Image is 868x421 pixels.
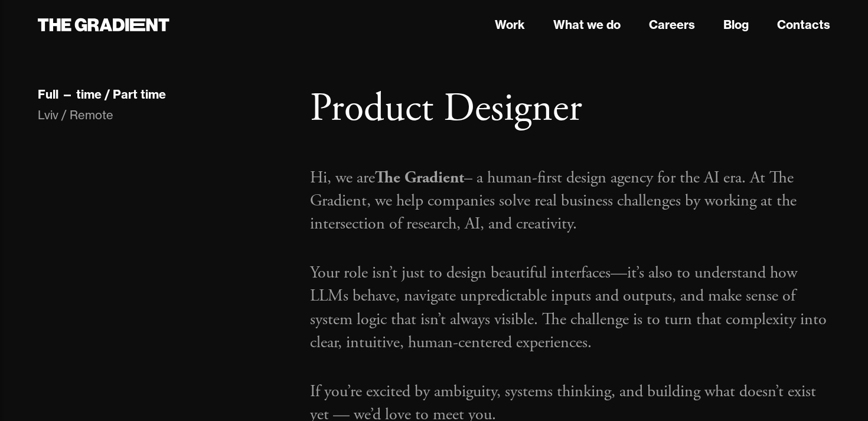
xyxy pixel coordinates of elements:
a: Contacts [777,16,830,34]
div: Lviv / Remote [38,107,286,123]
p: Your role isn’t just to design beautiful interfaces—it’s also to understand how LLMs behave, navi... [310,262,830,354]
div: Full — time / Part time [38,87,166,102]
a: Careers [649,16,695,34]
a: Blog [723,16,749,34]
a: Work [495,16,525,34]
p: Hi, we are – a human-first design agency for the AI era. At The Gradient, we help companies solve... [310,167,830,236]
a: What we do [553,16,621,34]
h1: Product Designer [310,85,830,133]
strong: The Gradient [375,167,464,188]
